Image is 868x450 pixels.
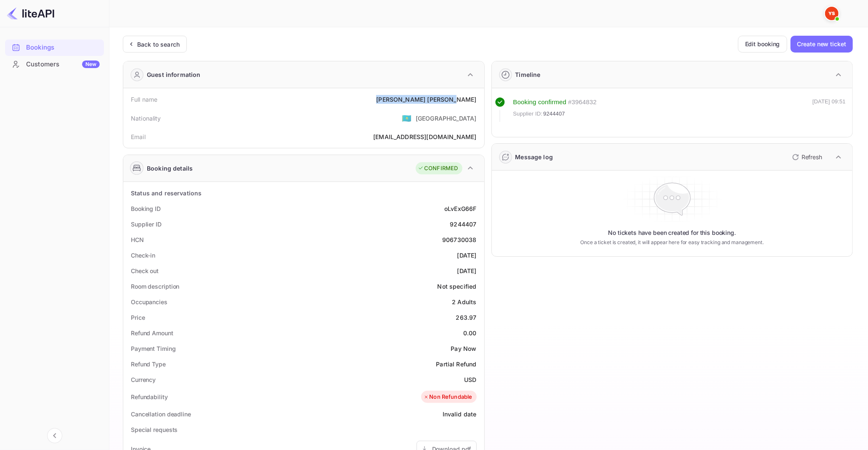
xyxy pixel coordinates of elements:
div: [PERSON_NAME] [PERSON_NAME] [376,95,476,104]
div: Booking ID [131,204,161,213]
div: Check-in [131,251,155,260]
div: CustomersNew [5,56,104,73]
div: Payment Timing [131,344,176,353]
div: Room description [131,282,179,291]
div: [GEOGRAPHIC_DATA] [416,114,477,123]
div: Refund Amount [131,329,173,337]
div: [EMAIL_ADDRESS][DOMAIN_NAME] [373,132,476,141]
div: [DATE] [457,266,477,275]
div: Non Refundable [423,393,472,401]
div: Timeline [515,70,541,79]
div: Booking details [147,164,193,173]
button: Create new ticket [791,36,853,53]
div: Full name [131,95,157,104]
div: Bookings [5,39,104,56]
p: No tickets have been created for this booking. [608,229,736,237]
div: Cancellation deadline [131,410,191,418]
div: Booking confirmed [513,97,567,107]
div: CONFIRMED [418,164,458,173]
div: Supplier ID [131,220,162,229]
div: # 3964832 [568,97,597,107]
div: New [82,61,100,68]
div: Pay Now [451,344,476,353]
p: Refresh [802,153,822,161]
div: Partial Refund [436,360,476,368]
div: Check out [131,266,159,275]
div: Occupancies [131,297,167,306]
img: Yandex Support [825,7,839,20]
a: Bookings [5,39,104,55]
div: Bookings [26,43,100,53]
a: CustomersNew [5,56,104,72]
div: Price [131,313,145,322]
div: Refundability [131,392,168,401]
div: Status and reservations [131,189,202,197]
div: [DATE] [457,251,477,260]
div: oLvExG66F [444,204,476,213]
div: Refund Type [131,360,166,368]
div: Currency [131,375,156,384]
div: 906730038 [442,235,476,244]
div: Invalid date [443,410,477,418]
span: Supplier ID: [513,110,543,118]
p: Once a ticket is created, it will appear here for easy tracking and management. [575,239,770,246]
div: Special requests [131,425,178,434]
div: HCN [131,235,144,244]
div: 2 Adults [452,297,476,306]
img: LiteAPI logo [7,7,54,20]
div: 9244407 [450,220,476,229]
div: Nationality [131,114,161,123]
button: Refresh [787,150,826,164]
span: 9244407 [543,110,565,118]
div: 263.97 [456,313,477,322]
div: Customers [26,60,100,69]
div: [DATE] 09:51 [812,97,846,122]
div: USD [464,375,476,384]
button: Edit booking [738,36,787,53]
div: 0.00 [463,329,477,337]
div: Back to search [137,40,180,49]
div: Message log [515,153,553,161]
div: Guest information [147,70,201,79]
button: Collapse navigation [47,428,62,443]
div: Not specified [438,282,477,291]
span: United States [402,111,411,126]
div: Email [131,132,146,141]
